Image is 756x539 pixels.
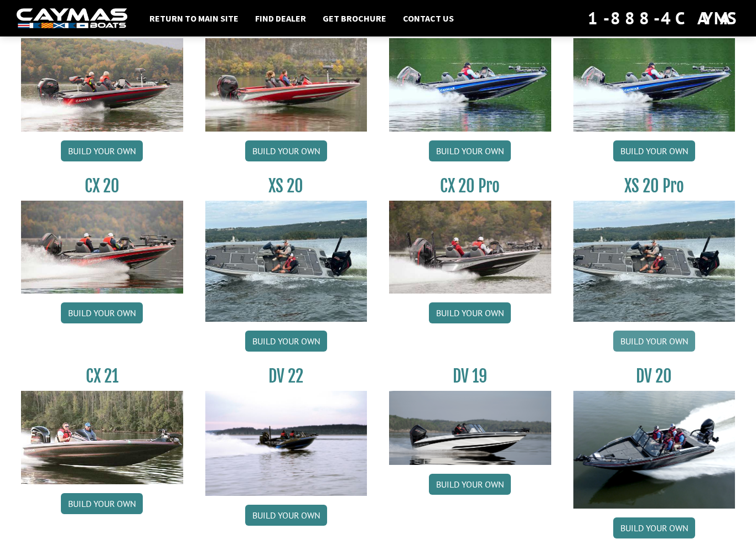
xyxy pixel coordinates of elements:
[61,493,143,514] a: Build your own
[61,140,143,161] a: Build your own
[205,38,367,131] img: CX-18SS_thumbnail.jpg
[588,6,739,30] div: 1-888-4CAYMAS
[389,176,551,196] h3: CX 20 Pro
[397,11,459,25] a: Contact Us
[205,366,367,386] h3: DV 22
[245,505,327,526] a: Build your own
[21,366,183,386] h3: CX 21
[389,366,551,386] h3: DV 19
[389,38,551,131] img: CX19_thumbnail.jpg
[573,201,736,322] img: XS_20_resized.jpg
[429,302,511,323] a: Build your own
[389,201,551,294] img: CX-20Pro_thumbnail.jpg
[21,391,183,484] img: CX21_thumb.jpg
[613,331,695,352] a: Build your own
[613,517,695,538] a: Build your own
[21,176,183,196] h3: CX 20
[250,11,312,25] a: Find Dealer
[17,8,127,29] img: white-logo-c9c8dbefe5ff5ceceb0f0178aa75bf4bb51f6bca0971e226c86eb53dfe498488.png
[573,391,736,509] img: DV_20_from_website_for_caymas_connect.png
[205,391,367,496] img: DV22_original_motor_cropped_for_caymas_connect.jpg
[205,176,367,196] h3: XS 20
[573,176,736,196] h3: XS 20 Pro
[61,302,143,323] a: Build your own
[573,38,736,131] img: CX19_thumbnail.jpg
[429,140,511,161] a: Build your own
[245,331,327,352] a: Build your own
[613,140,695,161] a: Build your own
[573,366,736,386] h3: DV 20
[144,11,244,25] a: Return to main site
[21,201,183,294] img: CX-20_thumbnail.jpg
[389,391,551,465] img: dv-19-ban_from_website_for_caymas_connect.png
[21,38,183,131] img: CX-18S_thumbnail.jpg
[317,11,392,25] a: Get Brochure
[429,474,511,495] a: Build your own
[245,140,327,161] a: Build your own
[205,201,367,322] img: XS_20_resized.jpg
